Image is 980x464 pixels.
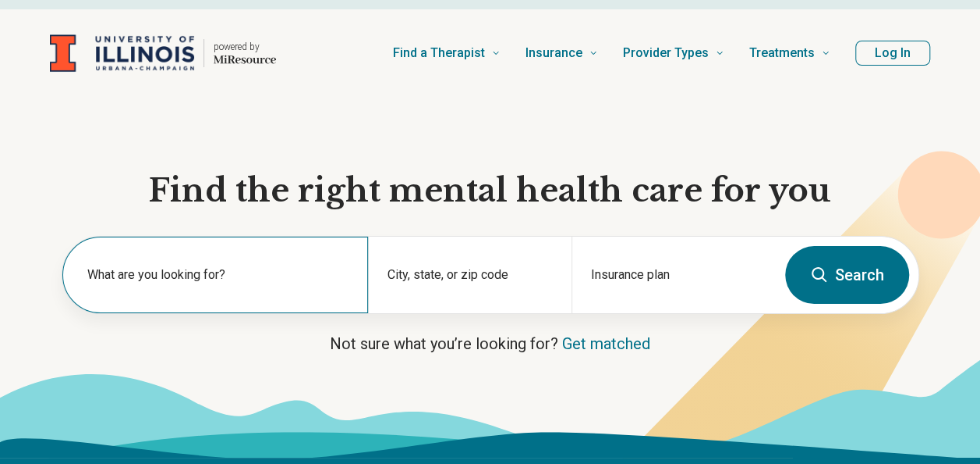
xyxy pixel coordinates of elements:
span: Insurance [525,42,582,64]
span: Find a Therapist [393,42,485,64]
label: What are you looking for? [87,266,349,284]
button: Log In [855,41,930,66]
p: powered by [214,41,276,53]
span: Treatments [749,42,815,64]
a: Find a Therapist [393,22,501,84]
a: Home page [50,28,276,78]
a: Treatments [749,22,830,84]
button: Search [785,246,909,304]
a: Insurance [525,22,598,84]
p: Not sure what you’re looking for? [62,333,919,355]
h1: Find the right mental health care for you [62,170,919,211]
span: Provider Types [623,42,709,64]
a: Get matched [562,334,650,353]
a: Provider Types [623,22,724,84]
